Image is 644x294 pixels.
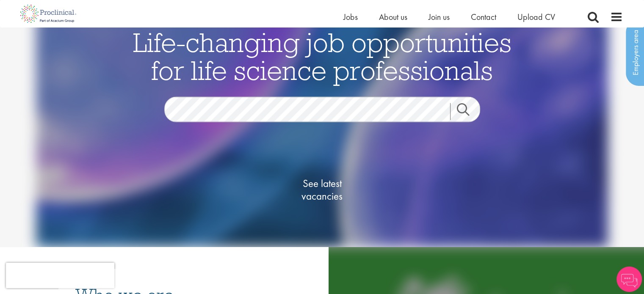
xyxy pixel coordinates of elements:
[616,267,642,292] img: Chatbot
[517,11,555,22] a: Upload CV
[343,11,358,22] a: Jobs
[6,263,114,288] iframe: reCAPTCHA
[471,11,496,22] a: Contact
[379,11,407,22] a: About us
[280,143,365,236] a: See latestvacancies
[280,177,365,203] span: See latest vacancies
[428,11,450,22] a: Join us
[133,25,511,87] span: Life-changing job opportunities for life science professionals
[450,103,486,120] a: Job search submit button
